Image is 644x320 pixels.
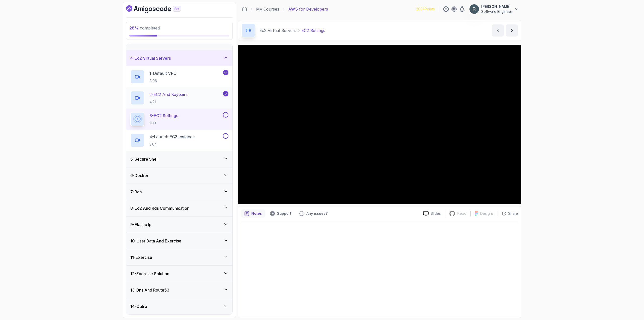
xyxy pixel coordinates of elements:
button: user profile image[PERSON_NAME]Software Engineer [469,4,519,14]
button: next content [506,24,518,37]
p: AWS for Developers [288,6,328,12]
p: Designs [480,211,494,216]
h3: 13 - Dns And Route53 [130,287,169,293]
a: Dashboard [126,5,192,13]
button: Share [498,211,518,216]
button: 7-Rds [126,184,232,200]
h3: 8 - Ec2 And Rds Communication [130,205,189,211]
button: 10-User Data And Exercise [126,233,232,249]
a: Slides [419,211,445,216]
p: Support [277,211,291,216]
iframe: 6 - EC2 Settings [238,45,521,204]
button: 3-EC2 Settings9:19 [130,112,228,126]
a: Dashboard [242,7,247,12]
button: 9-Elastic Ip [126,217,232,233]
h3: 5 - Secure Shell [130,156,158,162]
h3: 10 - User Data And Exercise [130,238,181,244]
button: 1-Default VPC8:06 [130,70,228,84]
button: 14-Outro [126,298,232,314]
p: 3 - EC2 Settings [149,113,178,119]
button: 4-Ec2 Virtual Servers [126,50,232,66]
button: 8-Ec2 And Rds Communication [126,200,232,216]
button: 13-Dns And Route53 [126,282,232,298]
button: 5-Secure Shell [126,151,232,167]
h3: 4 - Ec2 Virtual Servers [130,55,171,61]
button: previous content [492,24,504,37]
h3: 14 - Outro [130,303,147,309]
p: 1 - Default VPC [149,70,176,76]
a: My Courses [256,6,279,12]
h3: 12 - Exercise Solution [130,271,169,277]
h3: 7 - Rds [130,189,142,195]
p: 2034 Points [416,7,435,12]
p: 4 - Launch EC2 Instance [149,134,195,140]
p: 4:21 [149,99,188,104]
button: notes button [241,209,265,218]
p: 3:04 [149,142,195,147]
span: completed [129,25,160,30]
button: 2-EC2 And Keypairs4:21 [130,91,228,105]
p: [PERSON_NAME] [481,4,512,9]
h3: 6 - Docker [130,172,148,179]
p: Repo [457,211,466,216]
h3: 11 - Exercise [130,254,152,260]
p: Software Engineer [481,9,512,14]
button: Feedback button [296,209,331,218]
button: 4-Launch EC2 Instance3:04 [130,133,228,147]
p: Any issues? [306,211,328,216]
button: 6-Docker [126,167,232,184]
p: EC2 Settings [301,27,325,33]
p: Share [508,211,518,216]
button: Support button [267,209,294,218]
h3: 9 - Elastic Ip [130,222,151,228]
button: 12-Exercise Solution [126,266,232,282]
p: 9:19 [149,121,178,126]
p: Ec2 Virtual Servers [259,27,296,33]
span: 28 % [129,25,139,30]
p: 2 - EC2 And Keypairs [149,91,188,97]
p: Slides [431,211,441,216]
p: Notes [251,211,262,216]
p: 8:06 [149,78,176,83]
button: 11-Exercise [126,249,232,265]
img: user profile image [469,4,479,14]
